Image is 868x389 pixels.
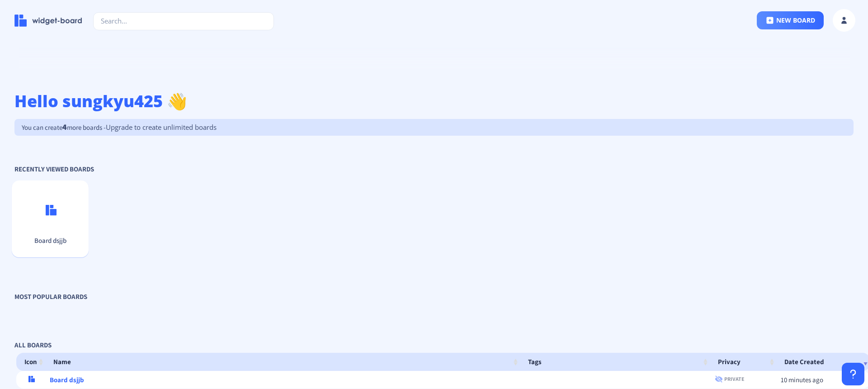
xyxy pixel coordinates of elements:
[14,14,82,27] img: logo-name.svg
[45,353,520,371] th: Name: activate to sort column ascending
[14,341,854,349] p: All Boards
[15,236,85,245] p: Board dsjjb
[46,204,57,216] img: logo.svg
[93,12,274,30] input: Search...
[757,11,824,29] button: new board
[520,353,710,371] th: Tags: activate to sort column ascending
[14,292,854,301] p: Most Popular Boards
[781,375,823,384] span: 10 minutes ago
[106,123,217,132] span: Upgrade to create unlimited boards
[14,90,854,112] h1: Hello sungkyu425 👋
[16,353,45,371] th: Icon: activate to sort column ascending
[724,375,745,382] span: Private
[45,371,520,389] td: Board dsjjb
[710,353,776,371] th: Privacy: activate to sort column ascending
[14,165,854,173] p: Recently Viewed Boards
[14,119,854,136] p: You can create more boards -
[28,376,35,382] img: logo.svg
[62,122,67,132] span: 4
